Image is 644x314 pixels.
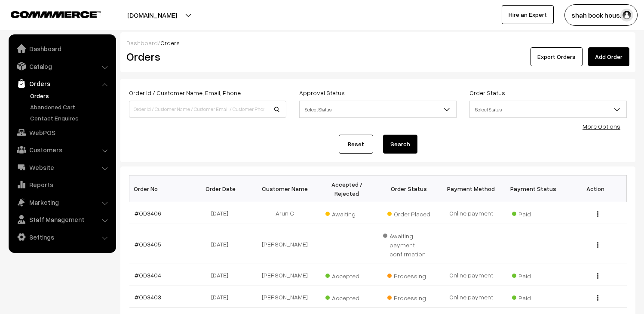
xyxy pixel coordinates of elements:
[254,224,316,264] td: [PERSON_NAME]
[28,114,113,123] a: Contact Enquires
[387,291,430,302] span: Processing
[254,202,316,224] td: Arun C
[11,212,113,227] a: Staff Management
[135,293,161,301] a: #OD3403
[11,229,113,245] a: Settings
[191,175,254,202] th: Order Date
[254,286,316,308] td: [PERSON_NAME]
[97,4,207,26] button: [DOMAIN_NAME]
[597,295,598,301] img: Menu
[135,209,161,217] a: #OD3406
[588,47,629,66] a: Add Order
[512,291,555,302] span: Paid
[254,175,316,202] th: Customer Name
[597,273,598,279] img: Menu
[11,11,101,18] img: COMMMERCE
[11,177,113,192] a: Reports
[135,240,161,248] a: #OD3405
[502,175,564,202] th: Payment Status
[28,91,113,100] a: Orders
[470,102,626,117] span: Select Status
[191,264,254,286] td: [DATE]
[316,224,378,264] td: -
[325,207,368,219] span: Awaiting
[440,264,503,286] td: Online payment
[126,39,158,46] a: Dashboard
[126,38,629,47] div: /
[564,4,638,26] button: shah book hous…
[469,101,627,118] span: Select Status
[160,39,180,46] span: Orders
[531,47,583,66] button: Export Orders
[383,229,435,259] span: Awaiting payment confirmation
[254,264,316,286] td: [PERSON_NAME]
[620,9,633,22] img: user
[383,135,417,154] button: Search
[387,269,430,280] span: Processing
[11,76,113,91] a: Orders
[512,207,555,219] span: Paid
[135,271,161,279] a: #OD3404
[339,135,373,154] a: Reset
[325,291,368,302] span: Accepted
[299,88,345,97] label: Approval Status
[129,175,192,202] th: Order No
[300,102,456,117] span: Select Status
[299,101,457,118] span: Select Status
[387,207,430,219] span: Order Placed
[469,88,505,97] label: Order Status
[440,175,503,202] th: Payment Method
[583,123,620,130] a: More Options
[597,242,598,248] img: Menu
[11,125,113,140] a: WebPOS
[564,175,627,202] th: Action
[597,211,598,217] img: Menu
[440,202,503,224] td: Online payment
[11,41,113,56] a: Dashboard
[11,142,113,157] a: Customers
[129,101,286,118] input: Order Id / Customer Name / Customer Email / Customer Phone
[191,202,254,224] td: [DATE]
[191,286,254,308] td: [DATE]
[11,58,113,74] a: Catalog
[129,88,241,97] label: Order Id / Customer Name, Email, Phone
[502,5,554,24] a: Hire an Expert
[512,269,555,280] span: Paid
[325,269,368,280] span: Accepted
[126,50,285,63] h2: Orders
[11,160,113,175] a: Website
[316,175,378,202] th: Accepted / Rejected
[11,9,86,19] a: COMMMERCE
[28,102,113,111] a: Abandoned Cart
[502,224,564,264] td: -
[191,224,254,264] td: [DATE]
[440,286,503,308] td: Online payment
[378,175,440,202] th: Order Status
[11,194,113,210] a: Marketing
